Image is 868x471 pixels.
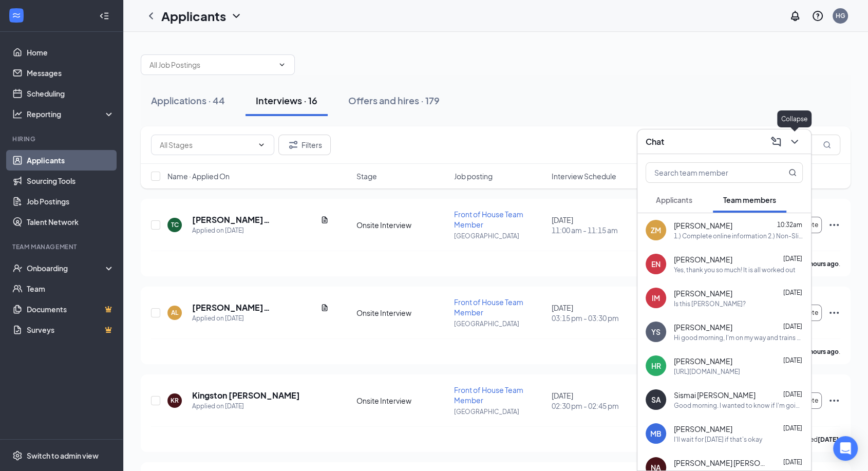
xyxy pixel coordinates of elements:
[651,259,661,269] div: EN
[674,322,732,332] span: [PERSON_NAME]
[192,302,316,313] h5: [PERSON_NAME] [PERSON_NAME]
[27,299,115,319] a: DocumentsCrown
[651,361,661,371] div: HR
[192,225,329,236] div: Applied on [DATE]
[278,135,331,155] button: Filter Filters
[833,436,858,461] div: Open Intercom Messenger
[652,293,660,303] div: IM
[783,458,802,466] span: [DATE]
[828,219,840,231] svg: Ellipses
[674,333,803,342] div: Hi good morning, I'm on my way and trains were delayed 20 minutes I don't know why 😓 but I'll be ...
[287,139,299,151] svg: Filter
[145,10,157,22] svg: ChevronLeft
[454,171,493,181] span: Job posting
[27,63,115,83] a: Messages
[454,407,545,416] p: [GEOGRAPHIC_DATA]
[650,428,662,439] div: MB
[552,171,616,181] span: Interview Schedule
[27,191,115,212] a: Job Postings
[12,242,112,251] div: Team Management
[27,42,115,63] a: Home
[818,436,839,443] b: [DATE]
[770,136,782,148] svg: ComposeMessage
[27,263,106,273] div: Onboarding
[674,299,746,308] div: Is this [PERSON_NAME]?
[801,348,839,355] b: 21 hours ago
[674,367,740,376] div: [URL][DOMAIN_NAME]
[674,435,762,444] div: I'll wait for [DATE] if that's okay
[674,220,732,231] span: [PERSON_NAME]
[828,307,840,319] svg: Ellipses
[27,278,115,299] a: Team
[27,150,115,171] a: Applicants
[783,323,802,330] span: [DATE]
[27,450,99,461] div: Switch to admin view
[805,260,839,268] b: 2 hours ago
[552,225,643,235] span: 11:00 am - 11:15 am
[149,59,274,70] input: All Job Postings
[552,215,643,235] div: [DATE]
[11,10,22,21] svg: WorkstreamLogo
[171,396,179,405] div: KR
[278,61,286,69] svg: ChevronDown
[192,390,300,401] h5: Kingston [PERSON_NAME]
[230,10,242,22] svg: ChevronDown
[161,7,226,25] h1: Applicants
[777,221,802,229] span: 10:32am
[552,303,643,323] div: [DATE]
[788,136,801,148] svg: ChevronDown
[656,195,692,204] span: Applicants
[552,390,643,411] div: [DATE]
[783,289,802,296] span: [DATE]
[192,401,300,411] div: Applied on [DATE]
[651,394,661,405] div: SA
[167,171,230,181] span: Name · Applied On
[454,232,545,240] p: [GEOGRAPHIC_DATA]
[356,220,448,230] div: Onsite Interview
[783,424,802,432] span: [DATE]
[768,134,784,150] button: ComposeMessage
[674,424,732,434] span: [PERSON_NAME]
[27,83,115,104] a: Scheduling
[27,319,115,340] a: SurveysCrown
[256,94,317,107] div: Interviews · 16
[454,319,545,328] p: [GEOGRAPHIC_DATA]
[12,263,23,273] svg: UserCheck
[320,216,329,224] svg: Document
[836,11,845,20] div: HG
[783,255,802,262] span: [DATE]
[192,313,329,324] div: Applied on [DATE]
[320,304,329,312] svg: Document
[257,141,266,149] svg: ChevronDown
[552,313,643,323] span: 03:15 pm - 03:30 pm
[356,308,448,318] div: Onsite Interview
[723,195,776,204] span: Team members
[783,390,802,398] span: [DATE]
[552,401,643,411] span: 02:30 pm - 02:45 pm
[27,109,115,119] div: Reporting
[674,356,732,366] span: [PERSON_NAME]
[99,11,109,21] svg: Collapse
[160,139,253,150] input: All Stages
[674,232,803,240] div: 1.) Complete online information 2.) Non-Slip Shoes 3.) Food Handler's Card [URL][DOMAIN_NAME] 4.)...
[454,297,523,317] span: Front of House Team Member
[674,266,796,274] div: Yes, thank you so much! It is all worked out
[646,136,664,147] h3: Chat
[823,141,831,149] svg: MagnifyingGlass
[786,134,803,150] button: ChevronDown
[192,214,316,225] h5: [PERSON_NAME] [PERSON_NAME]
[783,356,802,364] span: [DATE]
[651,327,661,337] div: YS
[12,135,112,143] div: Hiring
[12,450,23,461] svg: Settings
[27,212,115,232] a: Talent Network
[27,171,115,191] a: Sourcing Tools
[171,308,178,317] div: AL
[12,109,23,119] svg: Analysis
[356,395,448,406] div: Onsite Interview
[674,390,756,400] span: Sismai [PERSON_NAME]
[788,168,797,177] svg: MagnifyingGlass
[828,394,840,407] svg: Ellipses
[348,94,440,107] div: Offers and hires · 179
